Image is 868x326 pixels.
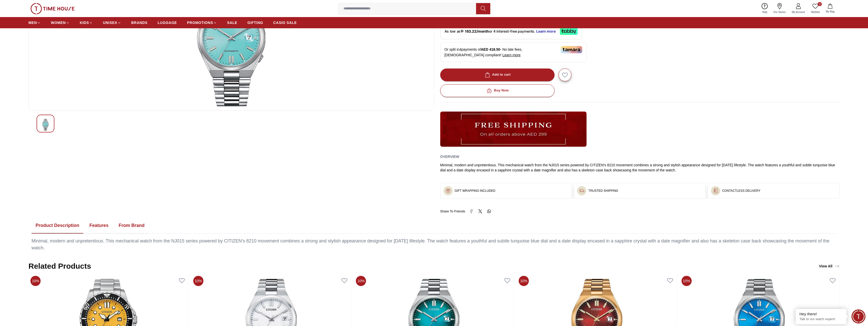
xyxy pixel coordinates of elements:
[103,20,117,25] span: UNISEX
[799,317,843,321] p: Talk to our watch expert!
[446,188,451,193] img: ...
[440,162,840,173] p: Minimal, modern and unpretentious. This mechanical watch from the NJ015 series powered by CITIZEN...
[51,20,66,25] span: WOMEN
[681,276,691,286] span: 10%
[193,276,203,286] span: 10%
[819,264,840,269] div: View All
[440,69,555,81] button: Add to cart
[28,20,37,25] span: MEN
[484,72,511,78] div: Add to cart
[818,263,841,270] a: View All
[85,218,113,234] button: Features
[809,10,822,14] span: Wishlist
[31,218,83,234] button: Product Description
[227,18,237,27] a: SALE
[760,10,769,14] span: Help
[481,47,500,51] span: AED 418.50
[440,112,587,147] img: ...
[273,20,297,25] span: CASIO SALE
[759,2,770,15] a: Help
[771,10,788,14] span: Our Stores
[808,2,823,15] a: 0Wishlist
[28,18,41,27] a: MEN
[502,53,521,57] span: Learn more
[30,3,75,14] img: ...
[722,189,760,193] h3: CONTACTLESS DELIVERY
[588,189,618,193] h3: TRUSTED SHIPPING
[247,18,263,27] a: GIFTING
[103,18,121,27] a: UNISEX
[519,276,529,286] span: 10%
[131,18,148,27] a: BRANDS
[158,18,177,27] a: LUGGAGE
[30,276,41,286] span: 10%
[770,2,789,15] a: Our Stores
[823,3,838,15] button: My Bag
[80,18,93,27] a: KIDS
[455,189,495,193] h3: GIFT WRAPPING INCLUDED
[187,20,213,25] span: PROMOTIONS
[41,119,50,131] img: MECHANICAL MEN - NJ0151-88M
[799,311,843,317] div: Hey there!
[158,20,177,25] span: LUGGAGE
[440,42,587,62] div: Or split in 4 payments of - No late fees, [DEMOGRAPHIC_DATA] compliant!
[273,18,297,27] a: CASIO SALE
[31,238,837,251] div: Minimal, modern and unpretentious. This mechanical watch from the NJ015 series powered by CITIZEN...
[356,276,366,286] span: 10%
[80,20,89,25] span: KIDS
[851,309,865,323] div: Chat Widget
[486,88,509,93] div: Buy Now
[247,20,263,25] span: GIFTING
[824,10,837,13] span: My Bag
[440,153,459,160] h2: Overview
[51,18,70,27] a: WOMEN
[561,46,582,53] img: Tamara
[790,10,807,14] span: My Account
[131,20,148,25] span: BRANDS
[818,2,822,6] span: 0
[28,262,91,271] h2: Related Products
[187,18,217,27] a: PROMOTIONS
[440,84,555,97] button: Buy Now
[115,218,149,234] button: From Brand
[227,20,237,25] span: SALE
[440,209,465,214] span: Share To Friends
[579,188,584,193] img: ...
[713,188,718,193] img: ...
